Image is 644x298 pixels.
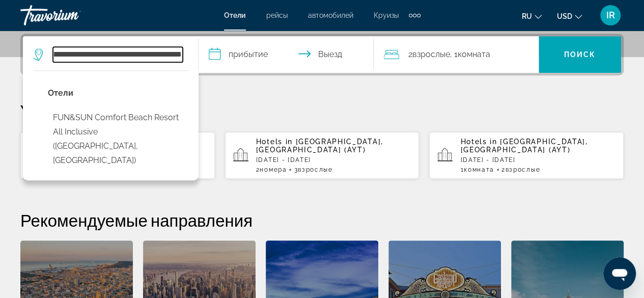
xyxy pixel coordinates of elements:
[53,47,183,62] input: Search hotel destination
[557,9,582,23] button: Change currency
[522,12,532,20] span: ru
[256,138,293,146] span: Hotels in
[460,138,587,154] span: [GEOGRAPHIC_DATA], [GEOGRAPHIC_DATA] (AYT)
[429,131,624,179] button: Hotels in [GEOGRAPHIC_DATA], [GEOGRAPHIC_DATA] (AYT)[DATE] - [DATE]1Комната2Взрослые
[460,166,494,173] span: 1
[20,101,624,121] p: Your Recent Searches
[20,131,215,179] button: Hotels in [GEOGRAPHIC_DATA], [GEOGRAPHIC_DATA] (AYT)[DATE] - [DATE]1Комната3Взрослые
[460,156,615,164] p: [DATE] - [DATE]
[464,166,494,173] span: Комната
[409,7,421,23] button: Extra navigation items
[408,47,450,62] span: 2
[308,11,353,19] a: автомобилей
[256,138,383,154] span: [GEOGRAPHIC_DATA], [GEOGRAPHIC_DATA] (AYT)
[294,166,332,173] span: 3
[501,166,540,173] span: 2
[522,9,542,23] button: Change language
[458,49,490,59] span: Комната
[48,86,188,100] p: Hotel options
[23,70,199,180] div: Destination search results
[298,166,332,173] span: Взрослые
[225,131,419,179] button: Hotels in [GEOGRAPHIC_DATA], [GEOGRAPHIC_DATA] (AYT)[DATE] - [DATE]2номера3Взрослые
[564,50,596,59] span: Поиск
[374,11,399,19] a: Круизы
[266,11,288,19] a: рейсы
[460,138,497,146] span: Hotels in
[557,12,572,20] span: USD
[450,47,490,62] span: , 1
[20,2,122,29] a: Travorium
[256,166,287,173] span: 2
[224,11,246,19] a: Отели
[505,166,540,173] span: Взрослые
[260,166,287,173] span: номера
[199,36,374,73] button: Select check in and out date
[539,36,621,73] button: Search
[597,5,624,26] button: User Menu
[412,49,450,59] span: Взрослые
[48,108,188,170] button: Select hotel: FUN&SUN Comfort Beach Resort All Inclusive (Kemer, TR)
[603,257,636,290] iframe: Кнопка запуска окна обмена сообщениями
[606,10,615,20] span: IR
[256,156,411,164] p: [DATE] - [DATE]
[23,36,621,73] div: Search widget
[20,210,624,230] h2: Рекомендуемые направления
[374,36,539,73] button: Travelers: 2 adults, 0 children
